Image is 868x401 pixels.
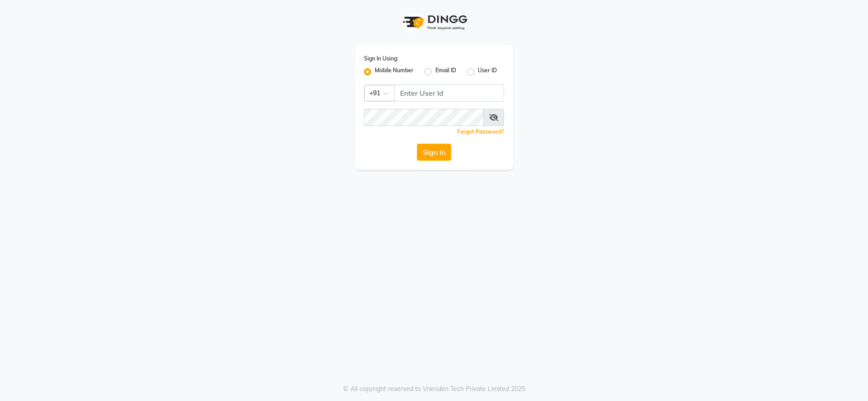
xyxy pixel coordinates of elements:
[417,144,451,161] button: Sign In
[398,9,470,36] img: logo1.svg
[394,84,504,102] input: Username
[457,128,504,135] a: Forgot Password?
[478,66,497,77] label: User ID
[435,66,456,77] label: Email ID
[375,66,414,77] label: Mobile Number
[364,109,484,126] input: Username
[364,55,398,63] label: Sign In Using:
